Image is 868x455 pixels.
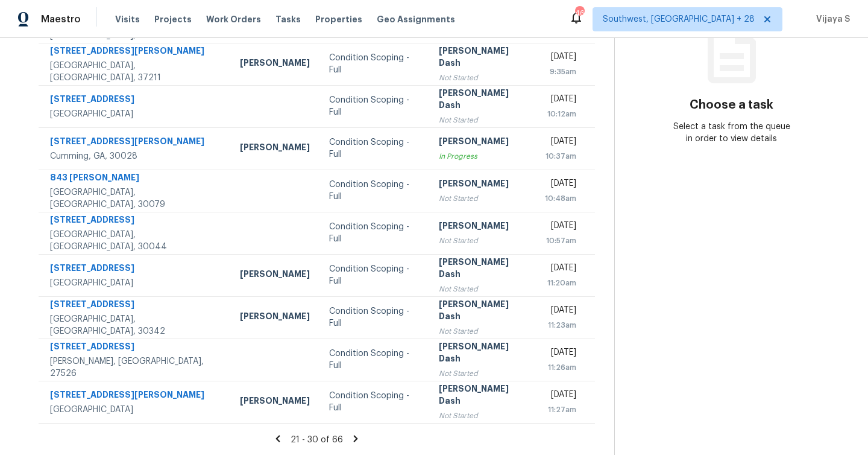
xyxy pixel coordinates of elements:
div: [DATE] [545,93,576,108]
div: [STREET_ADDRESS] [50,298,221,313]
div: 11:23am [545,319,576,331]
div: Not Started [439,235,526,247]
div: [DATE] [545,262,576,277]
div: [DATE] [545,51,576,66]
div: Not Started [439,283,526,295]
div: [DATE] [545,389,576,404]
div: [STREET_ADDRESS] [50,93,221,108]
div: [PERSON_NAME] Dash [439,298,526,325]
div: Condition Scoping - Full [329,136,420,161]
div: [GEOGRAPHIC_DATA] [50,404,221,416]
span: Vijaya S [811,13,850,25]
span: Tasks [275,15,301,24]
div: Condition Scoping - Full [329,305,420,329]
div: 11:27am [545,404,576,416]
div: Not Started [439,114,526,126]
div: [DATE] [545,304,576,319]
div: [GEOGRAPHIC_DATA], [GEOGRAPHIC_DATA], 30342 [50,313,221,337]
div: 10:48am [545,192,576,205]
div: [PERSON_NAME] [439,220,526,235]
div: [DATE] [545,346,576,361]
div: Condition Scoping - Full [329,221,420,245]
div: Not Started [439,410,526,422]
div: Select a task from the queue in order to view details [673,121,790,145]
span: Properties [315,13,362,25]
div: [STREET_ADDRESS][PERSON_NAME] [50,389,221,404]
div: 10:37am [545,150,576,162]
div: Not Started [439,325,526,337]
div: [PERSON_NAME] [240,310,310,325]
div: Condition Scoping - Full [329,52,420,76]
div: [GEOGRAPHIC_DATA] [50,277,221,289]
div: [STREET_ADDRESS][PERSON_NAME] [50,45,221,60]
span: Geo Assignments [377,13,455,25]
div: 11:20am [545,277,576,289]
div: Not Started [439,192,526,205]
div: Condition Scoping - Full [329,94,420,118]
div: [PERSON_NAME] Dash [439,256,526,283]
div: [PERSON_NAME] [240,57,310,72]
div: 843 [PERSON_NAME] [50,171,221,186]
div: [DATE] [545,177,576,192]
div: [PERSON_NAME] Dash [439,340,526,367]
div: In Progress [439,150,526,162]
div: Not Started [439,72,526,84]
span: 21 - 30 of 66 [291,436,343,444]
div: [PERSON_NAME], [GEOGRAPHIC_DATA], 27526 [50,355,221,380]
div: [PERSON_NAME] [240,141,310,156]
div: [STREET_ADDRESS] [50,214,221,229]
div: Condition Scoping - Full [329,263,420,287]
div: 10:12am [545,108,576,120]
div: Condition Scoping - Full [329,390,420,414]
div: 10:57am [545,235,576,247]
div: [PERSON_NAME] Dash [439,87,526,114]
span: Southwest, [GEOGRAPHIC_DATA] + 28 [603,13,755,25]
div: Condition Scoping - Full [329,348,420,372]
div: [PERSON_NAME] [439,135,526,150]
div: 9:35am [545,66,576,78]
div: [STREET_ADDRESS][PERSON_NAME] [50,135,221,150]
div: [PERSON_NAME] [240,268,310,283]
div: [DATE] [545,135,576,150]
span: Visits [115,13,140,25]
span: Work Orders [206,13,261,25]
div: 11:26am [545,361,576,374]
div: Cumming, GA, 30028 [50,150,221,162]
div: Not Started [439,367,526,380]
span: Projects [154,13,192,25]
div: [DATE] [545,220,576,235]
div: [PERSON_NAME] Dash [439,383,526,410]
div: [GEOGRAPHIC_DATA], [GEOGRAPHIC_DATA], 37211 [50,60,221,84]
div: 466 [575,7,583,19]
div: [GEOGRAPHIC_DATA], [GEOGRAPHIC_DATA], 30044 [50,229,221,253]
div: [GEOGRAPHIC_DATA] [50,108,221,120]
div: [GEOGRAPHIC_DATA], [GEOGRAPHIC_DATA], 30079 [50,186,221,211]
div: [PERSON_NAME] [439,177,526,192]
div: [PERSON_NAME] Dash [439,45,526,72]
div: [PERSON_NAME] [240,395,310,410]
div: Condition Scoping - Full [329,179,420,203]
div: [STREET_ADDRESS] [50,262,221,277]
div: [STREET_ADDRESS] [50,340,221,355]
h3: Choose a task [690,99,773,111]
span: Maestro [41,13,81,25]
